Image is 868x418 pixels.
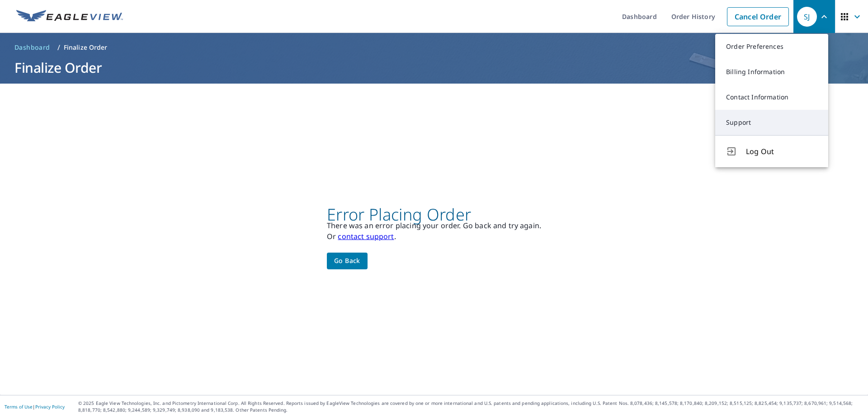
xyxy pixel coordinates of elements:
a: Terms of Use [5,404,33,410]
p: There was an error placing your order. Go back and try again. [327,220,541,231]
a: Billing Information [715,59,828,85]
img: EV Logo [16,10,123,23]
a: Cancel Order [727,7,789,26]
p: Error Placing Order [327,209,541,220]
a: contact support [338,231,394,241]
li: / [57,42,60,53]
button: Go back [327,253,368,269]
a: Order Preferences [715,34,828,59]
p: Finalize Order [64,43,108,52]
span: Dashboard [14,43,50,52]
span: Log Out [746,146,817,157]
p: © 2025 Eagle View Technologies, Inc. and Pictometry International Corp. All Rights Reserved. Repo... [78,400,863,413]
div: SJ [797,7,817,27]
span: Go back [334,255,360,267]
button: Log Out [715,135,828,167]
p: Or . [327,231,541,242]
h1: Finalize Order [11,58,857,77]
a: Contact Information [715,85,828,110]
a: Privacy Policy [35,404,65,410]
a: Dashboard [11,40,54,55]
a: Support [715,110,828,135]
nav: breadcrumb [11,40,857,55]
p: | [5,404,65,409]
